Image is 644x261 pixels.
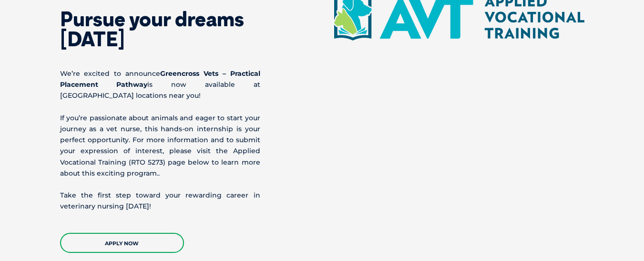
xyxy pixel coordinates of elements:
h2: Pursue your dreams [DATE] [60,9,260,49]
p: Take the first step toward your rewarding career in veterinary nursing [DATE]! [60,190,260,212]
a: APPLY NOW [60,233,184,253]
b: Greencross Vets – Practical Placement Pathway [60,69,260,89]
p: We’re excited to announce is now available at [GEOGRAPHIC_DATA] locations near you! [60,68,260,102]
p: If you’re passionate about animals and eager to start your journey as a vet nurse, this hands-on ... [60,113,260,179]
